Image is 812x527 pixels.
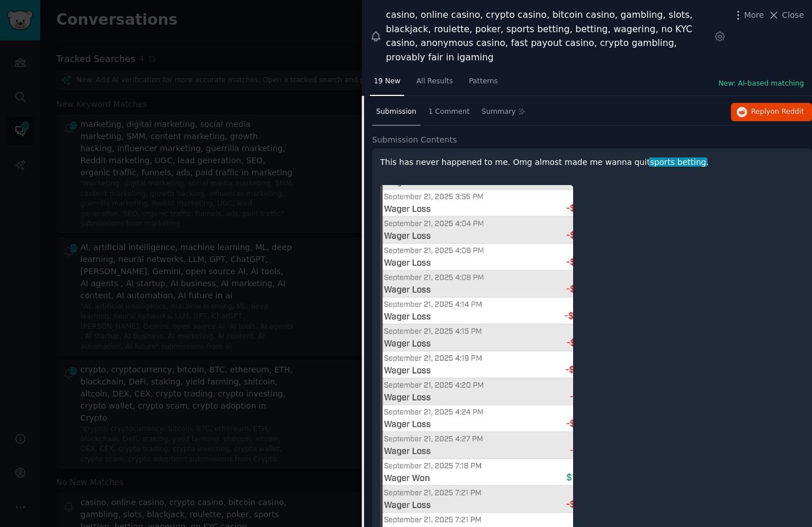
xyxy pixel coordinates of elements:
[782,9,804,21] span: Close
[372,134,457,146] span: Submission Contents
[768,9,804,21] button: Close
[412,72,457,96] a: All Results
[428,107,470,117] span: 1 Comment
[416,76,453,87] span: All Results
[380,156,804,168] p: This has never happened to me. Omg almost made me wanna quit .
[386,8,710,64] div: casino, online casino, crypto casino, bitcoin casino, gambling, slots, blackjack, roulette, poker...
[649,157,707,167] span: sports betting
[482,107,516,117] span: Summary
[744,9,764,21] span: More
[718,79,804,89] button: New: AI-based matching
[374,76,400,87] span: 19 New
[370,72,404,96] a: 19 New
[469,76,498,87] span: Patterns
[771,107,804,116] span: on Reddit
[751,107,804,117] span: Reply
[732,9,764,21] button: More
[465,72,502,96] a: Patterns
[731,103,812,121] button: Replyon Reddit
[376,107,416,117] span: Submission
